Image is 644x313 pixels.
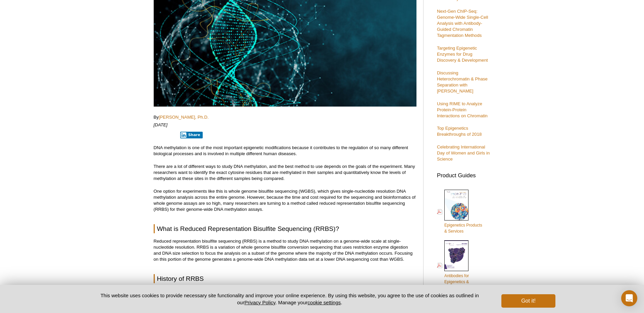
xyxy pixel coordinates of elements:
h2: History of RRBS [154,274,416,283]
p: Reduced representation bisulfite sequencing (RRBS) is a method to study DNA methylation on a geno... [154,238,416,262]
a: Celebrating International Day of Women and Girls in Science [437,144,490,162]
h2: What is Reduced Representation Bisulfite Sequencing (RRBS)? [154,224,416,233]
iframe: X Post Button [154,131,176,138]
a: Top Epigenetics Breakthroughs of 2018 [437,126,482,137]
a: Privacy Policy [244,300,275,305]
a: [PERSON_NAME], Ph.D. [159,115,209,120]
img: Abs_epi_2015_cover_web_70x200 [444,240,468,271]
a: Next-Gen ChIP-Seq: Genome-Wide Single-Cell Analysis with Antibody-Guided Chromatin Tagmentation M... [437,9,488,38]
p: There are a lot of different ways to study DNA methylation, and the best method to use depends on... [154,164,416,182]
p: By [154,114,416,120]
a: Using RIME to Analyze Protein-Protein Interactions on Chromatin [437,101,488,118]
em: [DATE] [154,122,168,127]
a: Targeting Epigenetic Enzymes for Drug Discovery & Development [437,46,488,63]
p: One option for experiments like this is whole genome bisulfite sequencing (WGBS), which gives sin... [154,188,416,212]
a: Epigenetics Products& Services [437,189,482,235]
a: Antibodies forEpigenetics &Gene Regulation [437,240,475,292]
button: cookie settings [307,300,341,305]
button: Got it! [501,294,555,308]
button: Share [180,132,203,138]
a: Discussing Heterochromatin & Phase Separation with [PERSON_NAME] [437,70,488,93]
img: Epi_brochure_140604_cover_web_70x200 [444,190,468,221]
h3: Product Guides [437,169,491,179]
div: Open Intercom Messenger [621,290,637,306]
span: Antibodies for Epigenetics & Gene Regulation [444,273,475,290]
p: DNA methylation is one of the most important epigenetic modifications because it contributes to t... [154,145,416,157]
p: This website uses cookies to provide necessary site functionality and improve your online experie... [89,292,491,306]
span: Epigenetics Products & Services [444,223,482,234]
